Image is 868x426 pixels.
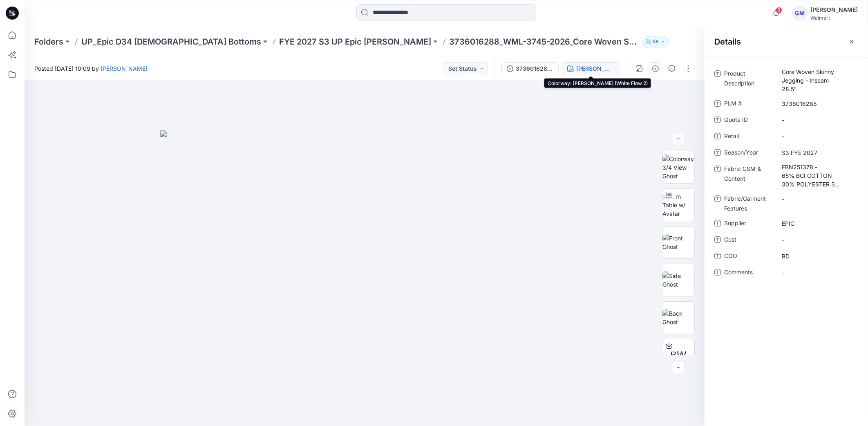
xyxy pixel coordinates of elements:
[782,67,853,93] span: Core Woven Skinny Jegging - Inseam 28.5"
[724,69,773,94] span: Product Description
[562,62,619,75] button: [PERSON_NAME] (White Flow 2)
[649,62,662,75] button: Details
[810,15,858,21] div: Walmart
[724,267,773,279] span: Comments
[670,348,687,363] span: BW
[724,115,773,126] span: Quote ID
[662,192,694,218] img: Turn Table w/ Avatar
[501,62,559,75] button: 3736016288_WML-3745-2026_Core Woven Skinny Jegging-Inseam 28.5_Full Colorway
[782,252,853,260] span: BD
[782,116,853,124] span: -
[782,163,853,188] span: FBN251378 - 65% BCI COTTON 30% POLYESTER 3% VISCOSE, 2%SPANDEX, 9.5oz
[724,99,773,110] span: PLM #
[782,235,853,244] span: -
[792,6,807,20] div: GM
[662,271,694,289] img: Side Ghost
[782,132,853,141] span: -
[653,37,659,46] p: 56
[662,309,694,326] img: Back Ghost
[662,155,694,180] img: Colorway 3/4 View Ghost
[642,36,669,47] button: 56
[101,65,148,72] a: [PERSON_NAME]
[782,148,853,157] span: S3 FYE 2027
[576,64,614,73] div: [PERSON_NAME] (White Flow 2)
[34,64,148,73] span: Posted [DATE] 10:09 by
[782,219,853,228] span: EPIC
[782,99,853,108] span: 3736016288
[449,36,639,47] p: 3736016288_WML-3745-2026_Core Woven Skinny Jegging-Inseam 28.5
[782,268,853,277] span: -
[81,36,261,47] a: UP_Epic D34 [DEMOGRAPHIC_DATA] Bottoms
[724,194,773,213] span: Fabric/Garment Features
[782,195,853,203] span: -
[279,36,431,47] a: FYE 2027 S3 UP Epic [PERSON_NAME]
[724,218,773,230] span: Supplier
[724,131,773,143] span: Retail
[810,5,858,15] div: [PERSON_NAME]
[34,36,63,47] a: Folders
[662,234,694,251] img: Front Ghost
[160,130,569,426] img: eyJhbGciOiJIUzI1NiIsImtpZCI6IjAiLCJzbHQiOiJzZXMiLCJ0eXAiOiJKV1QifQ.eyJkYXRhIjp7InR5cGUiOiJzdG9yYW...
[724,164,773,189] span: Fabric GSM & Content
[724,148,773,159] span: Season/Year
[724,235,773,246] span: Cost
[516,64,553,73] div: 3736016288_WML-3745-2026_Core Woven Skinny Jegging-Inseam 28.5_Full Colorway
[776,7,782,13] span: 8
[714,37,741,47] h2: Details
[724,251,773,262] span: COO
